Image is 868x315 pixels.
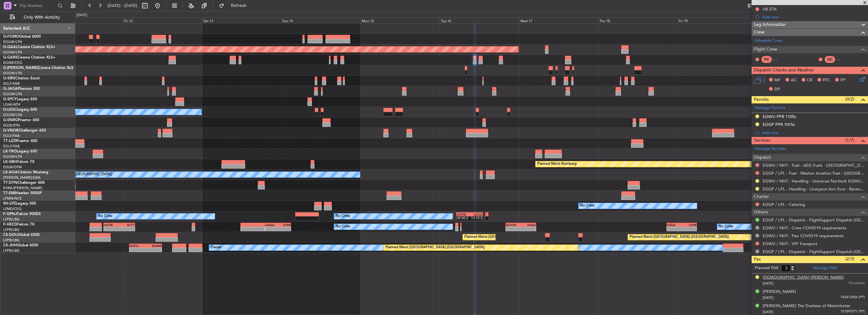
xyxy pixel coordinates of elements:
[3,170,48,174] a: LX-AOACitation Mustang
[763,170,865,176] a: EGGP / LPL - Fuel - Weston Aviation Fuel - [GEOGRAPHIC_DATA] Aviation - EGGP / LPL
[202,17,282,23] div: Sat 13
[265,227,278,231] div: -
[3,113,22,117] a: EGGW/LTN
[3,244,38,247] a: CS-JHHGlobal 6000
[840,77,845,83] span: FP
[761,56,772,63] div: PIC
[754,256,761,263] span: Pax
[762,130,865,135] div: Add new
[104,223,119,227] div: UGTB
[3,77,40,80] a: G-SIRSCitation Excel
[754,209,768,216] span: Others
[3,71,22,76] a: EGGW/LTN
[3,186,42,190] a: EVRA/[PERSON_NAME]
[754,67,814,74] span: Dispatch Checks and Weather
[3,238,20,243] a: LFPB/LBG
[3,108,17,112] span: G-LEGC
[3,102,20,107] a: LGAV/ATH
[598,17,678,23] div: Thu 18
[3,118,39,122] a: G-ENRGPraetor 600
[667,223,682,227] div: KSEA
[3,233,18,237] span: CS-DOU
[845,256,854,262] span: (2/3)
[763,225,846,231] a: EGWU / NHT - Crew COVID19 requirements
[837,57,851,62] div: - -
[281,17,361,23] div: Sun 14
[3,97,37,101] a: G-SPCYLegacy 650
[754,29,765,36] span: Crew
[678,17,757,23] div: Fri 19
[130,248,146,252] div: -
[457,216,470,220] div: 05:00 Z
[763,114,796,119] div: EGWU PPR 1105z
[3,118,18,122] span: G-ENRG
[146,244,161,248] div: EHAM
[754,46,777,53] span: Flight Crew
[3,150,17,153] span: LX-TRO
[3,56,18,59] span: G-GARE
[3,217,20,222] a: LFPB/LBG
[763,6,777,12] div: UK ETA
[682,223,696,227] div: LFPB
[521,223,536,227] div: KSEA
[216,1,254,11] button: Refresh
[763,281,773,286] span: [DATE]
[580,201,595,211] div: No Crew
[3,129,19,133] span: G-VNOR
[3,60,22,65] a: EGNR/CEG
[108,3,137,9] span: [DATE] - [DATE]
[3,202,16,206] span: 9H-LPZ
[3,212,17,216] span: F-GPNJ
[3,87,18,91] span: G-JAGA
[763,289,796,295] div: [PERSON_NAME]
[3,202,36,206] a: 9H-LPZLegacy 500
[3,66,73,70] a: G-[PERSON_NAME]Cessna Citation XLS
[519,17,598,23] div: Wed 17
[3,108,37,112] a: G-LEGCLegacy 600
[845,137,854,144] span: (1/7)
[3,223,34,226] a: F-HECDFalcon 7X
[464,232,564,242] div: Planned Maint [GEOGRAPHIC_DATA] ([GEOGRAPHIC_DATA])
[773,57,788,62] div: - -
[3,212,41,216] a: F-GPNJFalcon 900EX
[506,223,521,227] div: EGGW
[849,281,865,286] span: Document
[825,56,835,63] div: SIC
[3,139,16,143] span: T7-LZZI
[3,50,22,55] a: EGGW/LTN
[3,196,22,201] a: LFMN/NCE
[763,303,851,309] div: [PERSON_NAME] The Duchess of Westminster
[763,295,773,300] span: [DATE]
[226,3,252,8] span: Refresh
[44,17,123,23] div: Thu 11
[667,227,682,231] div: -
[469,216,482,220] div: 13:10 Z
[3,170,18,174] span: LX-AOA
[19,1,56,10] input: Trip Number
[3,97,17,101] span: G-SPCY
[763,233,844,238] a: EGWU / NHT - Pax COVID19 requirements
[3,133,20,138] a: EGLF/FAB
[845,96,854,102] span: (0/2)
[754,96,769,103] span: Permits
[3,81,20,86] a: EGLF/FAB
[146,248,161,252] div: -
[278,227,291,231] div: -
[763,202,805,207] a: EGGP / LPL - Catering
[763,275,844,281] div: [DEMOGRAPHIC_DATA] [PERSON_NAME]
[755,105,785,111] a: Manage Permits
[840,309,865,314] span: 151891571 (PP)
[361,17,440,23] div: Mon 15
[3,181,17,185] span: T7-DYN
[3,123,20,128] a: EGSS/STN
[7,12,69,22] button: Only With Activity
[3,45,18,49] span: G-GAAL
[762,14,865,20] div: Add new
[104,227,119,231] div: -
[791,77,797,83] span: AC
[385,243,485,252] div: Planned Maint [GEOGRAPHIC_DATA] ([GEOGRAPHIC_DATA])
[3,207,22,211] a: LFMD/CEQ
[3,139,37,143] a: T7-LZZIPraetor 600
[823,77,830,83] span: FFC
[755,146,786,152] a: Manage Services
